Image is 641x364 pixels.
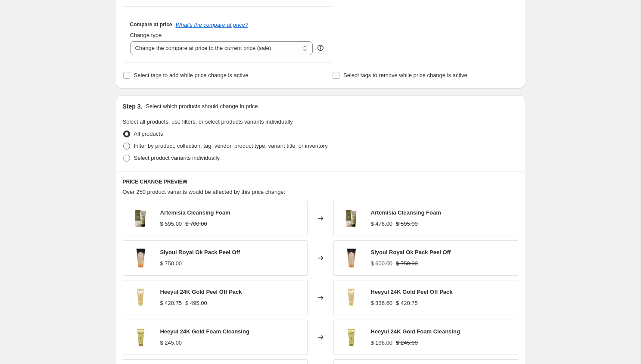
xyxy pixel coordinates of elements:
[371,249,451,255] span: Siyoul Royal Ok Pack Peel Off
[128,205,153,231] img: IMG-5910_80x.png
[160,289,242,295] span: Heeyul 24K Gold Peel Off Pack
[160,299,182,308] div: $ 420.75
[160,220,182,228] div: $ 595.00
[371,328,460,335] span: Heeyul 24K Gold Foam Cleansing
[371,209,441,216] span: Artemisia Cleansing Foam
[396,259,418,268] strike: $ 750.00
[316,44,325,52] div: help
[128,324,153,350] img: LEBELAGEHEEYUL24KGOLDFOAMCLEANSING_80x.jpg
[185,220,207,228] strike: $ 700.00
[146,102,258,111] p: Select which products should change in price
[130,32,162,38] span: Change type
[160,249,240,255] span: Siyoul Royal Ok Pack Peel Off
[123,189,286,195] span: Over 250 product variants would be affected by this price change:
[396,299,418,308] strike: $ 420.75
[134,143,328,149] span: Filter by product, collection, tag, vendor, product type, variant title, or inventory
[338,285,364,311] img: LEBELAGEHEEYUL24KGOLDPEELOFFPACK_80x.jpg
[338,245,364,271] img: BIDAMEUNSIYOULROYALOKPACK_80x.jpg
[134,131,163,137] span: All products
[128,285,153,311] img: LEBELAGEHEEYUL24KGOLDPEELOFFPACK_80x.jpg
[396,220,418,228] strike: $ 595.00
[371,289,453,295] span: Heeyul 24K Gold Peel Off Pack
[160,259,182,268] div: $ 750.00
[343,72,467,78] span: Select tags to remove while price change is active
[396,339,418,347] strike: $ 245.00
[176,22,249,28] button: What's the compare at price?
[338,205,364,231] img: IMG-5910_80x.png
[185,299,207,308] strike: $ 495.00
[160,209,230,216] span: Artemisia Cleansing Foam
[134,155,220,161] span: Select product variants individually
[123,178,518,185] h6: PRICE CHANGE PREVIEW
[371,299,393,308] div: $ 336.60
[128,245,153,271] img: BIDAMEUNSIYOULROYALOKPACK_80x.jpg
[160,339,182,347] div: $ 245.00
[130,21,172,28] h3: Compare at price
[134,72,249,78] span: Select tags to add while price change is active
[371,220,393,228] div: $ 476.00
[160,328,249,335] span: Heeyul 24K Gold Foam Cleansing
[123,118,293,125] span: Select all products, use filters, or select products variants individually
[371,259,393,268] div: $ 600.00
[338,324,364,350] img: LEBELAGEHEEYUL24KGOLDFOAMCLEANSING_80x.jpg
[123,102,143,111] h2: Step 3.
[371,339,393,347] div: $ 196.00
